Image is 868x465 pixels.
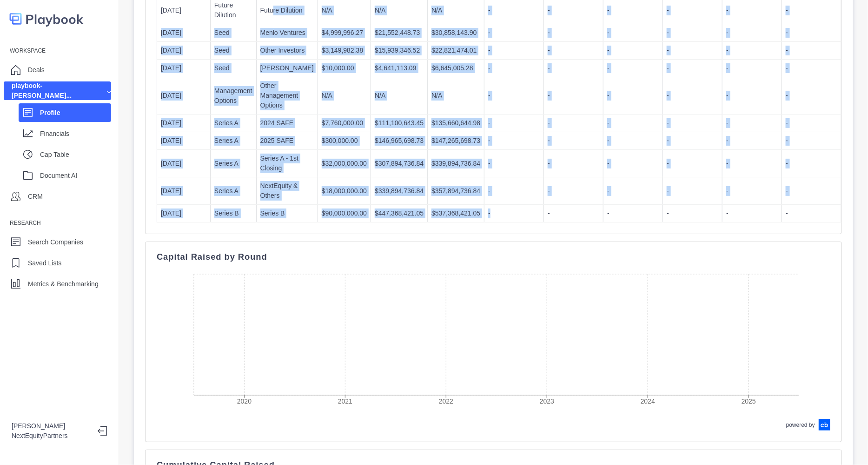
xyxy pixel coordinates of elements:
p: $300,000.00 [322,136,367,146]
p: - [726,209,778,218]
p: - [548,63,599,73]
p: 2024 SAFE [260,118,314,128]
tspan: 2020 [237,398,252,405]
p: - [488,209,540,218]
p: - [607,136,659,146]
p: - [488,63,540,73]
p: $307,894,736.84 [375,159,424,168]
p: $7,760,000.00 [322,118,367,128]
tspan: 2021 [338,398,352,405]
p: $146,965,698.73 [375,136,424,146]
p: - [726,186,778,196]
p: - [667,28,718,38]
p: NextEquityPartners [12,431,90,441]
p: - [548,46,599,55]
p: Metrics & Benchmarking [28,279,99,289]
p: - [488,118,540,128]
p: $90,000,000.00 [322,209,367,218]
tspan: 2023 [540,398,554,405]
p: - [607,6,659,15]
p: Series A [214,186,252,196]
p: N/A [431,91,480,101]
p: Capital Raised by Round [157,253,830,261]
p: Document AI [40,171,111,181]
p: - [667,6,718,15]
p: $21,552,448.73 [375,28,424,38]
p: Other Management Options [260,81,314,110]
p: - [726,136,778,146]
p: - [607,91,659,101]
p: - [726,46,778,55]
p: Menlo Ventures [260,28,314,38]
p: - [548,159,599,168]
p: - [667,209,718,218]
p: - [488,186,540,196]
p: Series B [260,209,314,218]
p: [PERSON_NAME] [12,421,90,431]
p: - [607,118,659,128]
p: - [786,91,837,101]
p: N/A [375,91,424,101]
p: - [726,6,778,15]
p: [DATE] [161,6,206,15]
p: - [607,159,659,168]
p: - [726,28,778,38]
p: $447,368,421.05 [375,209,424,218]
p: - [667,63,718,73]
p: Series B [214,209,252,218]
p: $6,645,005.28 [431,63,480,73]
p: - [488,28,540,38]
p: N/A [322,91,367,101]
tspan: 2022 [439,398,453,405]
p: $3,149,982.38 [322,46,367,55]
p: $4,641,113.09 [375,63,424,73]
p: Management Options [214,86,252,106]
p: N/A [322,6,367,15]
p: - [488,91,540,101]
p: Seed [214,46,252,55]
p: $339,894,736.84 [375,186,424,196]
p: N/A [431,6,480,15]
p: $339,894,736.84 [431,159,480,168]
p: - [786,159,837,168]
p: [DATE] [161,159,206,168]
p: - [488,6,540,15]
p: $147,265,698.73 [431,136,480,146]
p: $30,858,143.90 [431,28,480,38]
div: playbook-[PERSON_NAME]... [12,81,102,101]
p: - [726,118,778,128]
p: - [548,91,599,101]
p: - [726,91,778,101]
p: - [548,28,599,38]
p: - [786,6,837,15]
p: $135,660,644.98 [431,118,480,128]
p: - [607,63,659,73]
p: - [786,186,837,196]
p: - [548,136,599,146]
p: Saved Lists [28,258,61,268]
p: $537,368,421.05 [431,209,480,218]
p: - [607,46,659,55]
p: [DATE] [161,209,206,218]
p: - [786,209,837,218]
p: - [488,159,540,168]
p: - [786,28,837,38]
p: $18,000,000.00 [322,186,367,196]
p: Search Companies [28,237,83,247]
tspan: 2025 [742,398,756,405]
p: Series A [214,159,252,168]
tspan: 2024 [641,398,655,405]
p: - [667,118,718,128]
p: CRM [28,192,43,202]
p: [DATE] [161,186,206,196]
p: Future Dilution [260,6,314,15]
p: Future Dilution [214,0,252,20]
p: Seed [214,63,252,73]
p: NextEquity & Others [260,181,314,201]
p: - [607,186,659,196]
p: - [488,46,540,55]
p: - [786,136,837,146]
p: - [726,159,778,168]
p: - [786,63,837,73]
p: Profile [40,108,111,118]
